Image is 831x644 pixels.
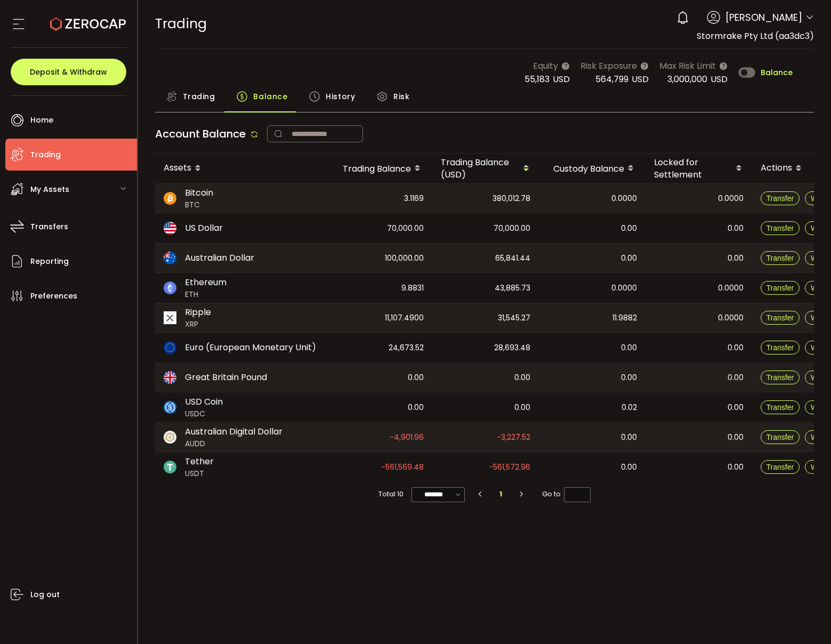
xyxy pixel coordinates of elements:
span: Transfer [767,463,794,471]
span: 31,545.27 [498,312,530,324]
span: 0.02 [622,401,637,414]
button: Transfer [761,191,800,205]
button: Transfer [761,371,800,384]
span: Transfer [767,284,794,292]
span: Euro (European Monetary Unit) [185,341,316,354]
span: 0.0000 [718,312,744,324]
span: Trading [183,86,215,107]
div: Custody Balance [539,159,646,178]
img: btc_portfolio.svg [164,192,176,205]
span: 0.00 [728,222,744,235]
span: 0.00 [728,431,744,444]
img: eth_portfolio.svg [164,281,176,294]
span: Transfer [767,373,794,382]
span: 3,000,000 [667,73,707,85]
span: USD [711,73,728,85]
span: 0.00 [621,222,637,235]
span: US Dollar [185,222,223,235]
span: -4,901.96 [390,431,424,444]
span: Stormrake Pty Ltd (aa3dc3) [697,30,814,42]
img: usdc_portfolio.svg [164,401,176,414]
span: Deposit & Withdraw [30,68,107,76]
span: ETH [185,289,227,300]
button: Transfer [761,251,800,265]
span: 0.00 [728,342,744,354]
span: Balance [761,69,793,76]
span: My Assets [30,182,69,197]
img: usdt_portfolio.svg [164,461,176,473]
span: 0.00 [621,342,637,354]
span: Bitcoin [185,187,213,199]
button: Transfer [761,311,800,325]
span: 0.00 [514,372,530,384]
span: AUDD [185,438,283,449]
span: 0.00 [408,372,424,384]
span: 0.00 [621,431,637,444]
button: Transfer [761,221,800,235]
span: -561,569.48 [381,461,424,473]
span: USDT [185,468,214,479]
span: Max Risk Limit [659,59,716,73]
span: USDC [185,408,223,420]
span: 0.0000 [718,192,744,205]
span: 0.0000 [611,282,637,294]
span: 0.00 [621,372,637,384]
span: Transfer [767,224,794,232]
span: 43,885.73 [495,282,530,294]
span: 28,693.48 [494,342,530,354]
span: Transfers [30,219,68,235]
span: Transfer [767,343,794,352]
span: 0.00 [621,461,637,473]
button: Transfer [761,341,800,355]
span: 3.1169 [404,192,424,205]
span: Tether [185,455,214,468]
span: 0.00 [514,401,530,414]
span: Ethereum [185,276,227,289]
div: Assets [155,159,326,178]
span: Reporting [30,254,69,269]
span: 70,000.00 [494,222,530,235]
img: eur_portfolio.svg [164,341,176,354]
span: Risk Exposure [580,59,637,73]
span: Equity [533,59,558,73]
span: USD [632,73,649,85]
span: 0.0000 [718,282,744,294]
div: Trading Balance [326,159,432,178]
span: Risk [393,86,409,107]
span: BTC [185,199,213,211]
button: Deposit & Withdraw [11,59,126,85]
span: Transfer [767,313,794,322]
span: 0.0000 [611,192,637,205]
li: 1 [491,487,511,502]
img: gbp_portfolio.svg [164,371,176,384]
span: Australian Digital Dollar [185,425,283,438]
iframe: Chat Widget [704,529,831,644]
span: 70,000.00 [387,222,424,235]
span: 9.8831 [401,282,424,294]
span: 0.00 [408,401,424,414]
span: Account Balance [155,126,246,141]
span: -561,572.96 [489,461,530,473]
span: 11,107.4900 [385,312,424,324]
span: 564,799 [595,73,628,85]
span: Transfer [767,254,794,262]
span: Trading [155,14,207,33]
img: zuPXiwguUFiBOIQyqLOiXsnnNitlx7q4LCwEbLHADjIpTka+Lip0HH8D0VTrd02z+wEAAAAASUVORK5CYII= [164,431,176,444]
span: Ripple [185,306,211,319]
span: Home [30,112,53,128]
img: xrp_portfolio.png [164,311,176,324]
span: -3,227.52 [497,431,530,444]
span: 65,841.44 [495,252,530,264]
img: aud_portfolio.svg [164,252,176,264]
span: History [326,86,355,107]
span: Great Britain Pound [185,371,267,384]
span: [PERSON_NAME] [725,10,802,25]
span: XRP [185,319,211,330]
span: Transfer [767,194,794,203]
button: Transfer [761,400,800,414]
span: Transfer [767,433,794,441]
span: Preferences [30,288,77,304]
span: 100,000.00 [385,252,424,264]
button: Transfer [761,430,800,444]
